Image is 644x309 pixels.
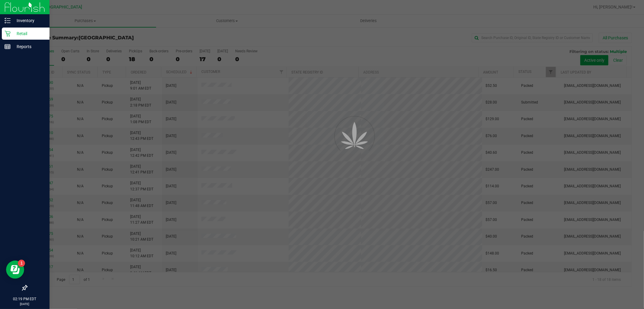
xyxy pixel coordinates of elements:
iframe: Resource center unread badge [18,260,25,267]
p: [DATE] [3,302,47,306]
p: Retail [11,30,47,37]
p: Inventory [11,17,47,24]
p: Reports [11,43,47,50]
p: 02:19 PM EDT [3,296,47,302]
inline-svg: Reports [5,44,11,50]
inline-svg: Retail [5,31,11,37]
inline-svg: Inventory [5,18,11,24]
iframe: Resource center [6,261,24,279]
